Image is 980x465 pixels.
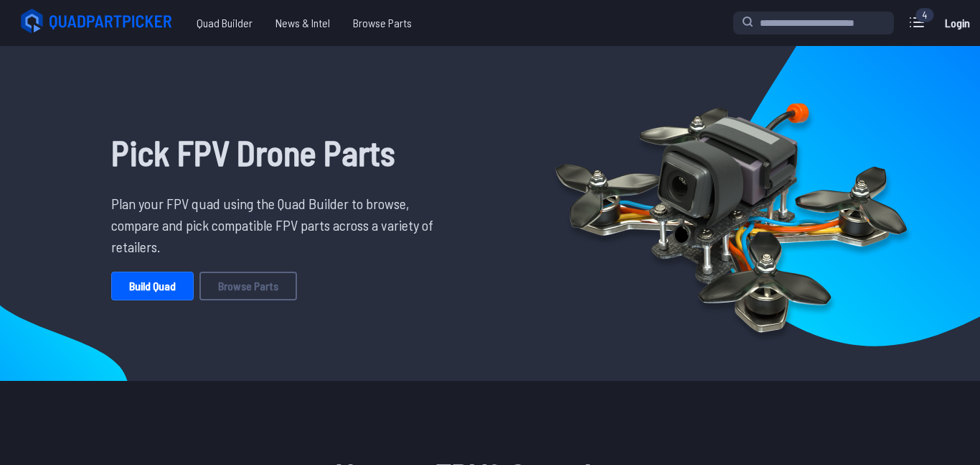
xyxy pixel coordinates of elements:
a: Login [940,9,974,37]
img: Quadcopter [524,70,938,357]
h1: Pick FPV Drone Parts [111,126,444,178]
a: Browse Parts [199,272,297,300]
a: Quad Builder [185,9,264,37]
a: Browse Parts [341,9,423,37]
a: Build Quad [111,272,194,300]
div: 4 [915,8,934,22]
a: News & Intel [264,9,341,37]
p: Plan your FPV quad using the Quad Builder to browse, compare and pick compatible FPV parts across... [111,193,444,257]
